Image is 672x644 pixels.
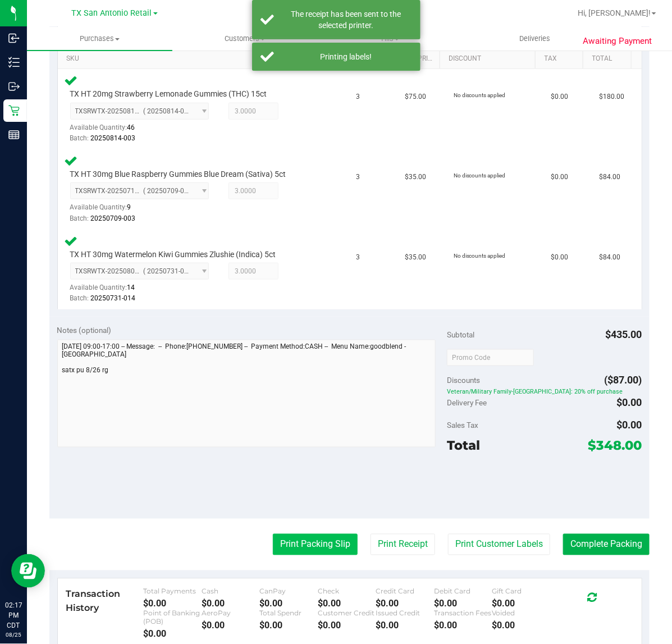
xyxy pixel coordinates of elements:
[447,389,642,396] span: Veteran/Military Family-[GEOGRAPHIC_DATA]: 20% off purchase
[127,124,135,131] span: 46
[447,438,480,454] span: Total
[260,587,318,596] div: CanPay
[8,57,20,68] inline-svg: Inventory
[70,169,286,180] span: TX HT 30mg Blue Raspberry Gummies Blue Dream (Sativa) 5ct
[260,620,318,631] div: $0.00
[447,370,480,390] span: Discounts
[8,81,20,92] inline-svg: Outbound
[447,349,534,366] input: Promo Code
[551,172,568,182] span: $0.00
[606,328,642,340] span: $435.00
[144,629,202,640] div: $0.00
[434,599,492,609] div: $0.00
[91,134,136,142] span: 20250814-003
[545,54,579,63] a: Tax
[318,587,376,596] div: Check
[617,419,642,431] span: $0.00
[318,599,376,609] div: $0.00
[318,609,376,618] div: Customer Credit
[447,330,474,339] span: Subtotal
[434,609,492,618] div: Transaction Fees
[356,172,360,182] span: 3
[280,51,412,62] div: Printing labels!
[492,609,551,618] div: Voided
[405,252,426,263] span: $35.00
[405,92,426,102] span: $75.00
[70,120,216,141] div: Available Quantity:
[448,534,550,555] button: Print Customer Labels
[449,54,532,63] a: Discount
[91,294,136,302] span: 20250731-014
[70,89,267,99] span: TX HT 20mg Strawberry Lemonade Gummies (THC) 15ct
[144,609,202,626] div: Point of Banking (POB)
[173,34,317,44] span: Customers
[371,534,435,555] button: Print Receipt
[376,609,435,618] div: Issued Credit
[72,8,152,18] span: TX San Antonio Retail
[260,599,318,609] div: $0.00
[11,554,45,588] iframe: Resource center
[318,620,376,631] div: $0.00
[376,620,435,631] div: $0.00
[492,599,551,609] div: $0.00
[600,92,625,102] span: $180.00
[492,587,551,596] div: Gift Card
[447,398,487,407] span: Delivery Fee
[583,35,652,48] span: Awaiting Payment
[454,92,506,98] span: No discounts applied
[57,326,112,335] span: Notes (optional)
[578,8,651,17] span: Hi, [PERSON_NAME]!
[600,252,621,263] span: $84.00
[434,620,492,631] div: $0.00
[504,34,565,44] span: Deliveries
[605,374,642,386] span: ($87.00)
[280,8,412,31] div: The receipt has been sent to the selected printer.
[70,214,89,222] span: Batch:
[8,129,20,140] inline-svg: Reports
[563,534,650,555] button: Complete Packing
[202,587,260,596] div: Cash
[144,599,202,609] div: $0.00
[172,27,318,51] a: Customers
[5,631,22,639] p: 08/25
[617,396,642,408] span: $0.00
[273,534,358,555] button: Print Packing Slip
[463,27,608,51] a: Deliveries
[202,599,260,609] div: $0.00
[551,252,568,263] span: $0.00
[70,294,89,302] span: Batch:
[592,54,627,63] a: Total
[356,252,360,263] span: 3
[356,92,360,102] span: 3
[454,253,506,259] span: No discounts applied
[5,600,22,631] p: 02:17 PM CDT
[70,199,216,221] div: Available Quantity:
[127,203,131,211] span: 9
[405,172,426,182] span: $35.00
[492,620,551,631] div: $0.00
[70,280,216,302] div: Available Quantity:
[8,33,20,44] inline-svg: Inbound
[66,54,340,63] a: SKU
[376,599,435,609] div: $0.00
[447,421,478,430] span: Sales Tax
[551,92,568,102] span: $0.00
[8,105,20,116] inline-svg: Retail
[70,249,276,260] span: TX HT 30mg Watermelon Kiwi Gummies Zlushie (Indica) 5ct
[27,34,172,44] span: Purchases
[588,438,642,454] span: $348.00
[434,587,492,596] div: Debit Card
[376,587,435,596] div: Credit Card
[202,620,260,631] div: $0.00
[27,27,172,51] a: Purchases
[454,172,506,179] span: No discounts applied
[202,609,260,618] div: AeroPay
[91,214,136,222] span: 20250709-003
[600,172,621,182] span: $84.00
[127,284,135,291] span: 14
[144,587,202,596] div: Total Payments
[260,609,318,618] div: Total Spendr
[70,134,89,142] span: Batch:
